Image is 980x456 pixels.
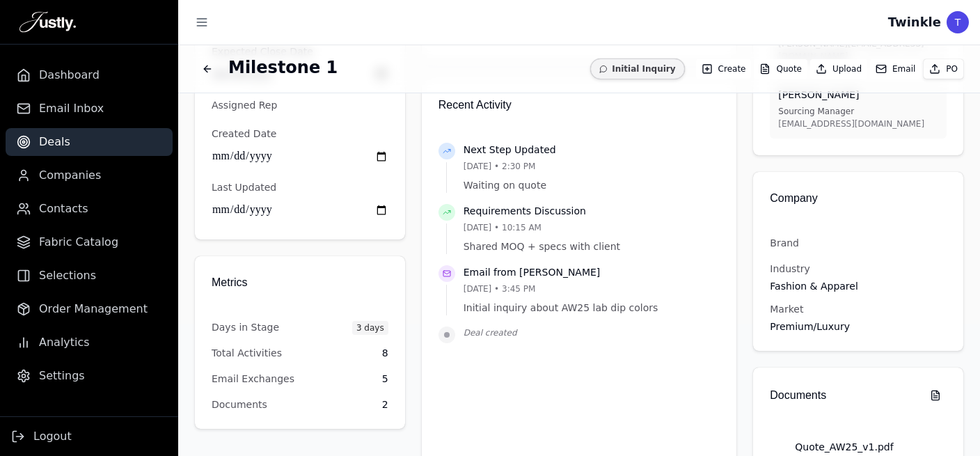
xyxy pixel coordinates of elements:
[212,98,388,113] p: Assigned Rep
[464,301,720,315] p: Initial inquiry about AW25 lab dip colors
[6,128,173,156] a: Deals
[464,265,720,280] p: Email from [PERSON_NAME]
[11,428,72,445] button: Logout
[6,61,173,89] a: Dashboard
[464,327,720,339] p: Deal created
[212,372,294,386] p: Email Exchanges
[770,386,826,405] h2: Documents
[6,195,173,223] a: Contacts
[195,56,220,81] button: Back to deals
[464,160,720,173] p: [DATE] • 2:30 PM
[6,228,173,256] a: Fabric Catalog
[39,167,101,184] span: Companies
[382,372,388,386] p: 5
[39,134,70,150] span: Deals
[778,88,938,102] p: [PERSON_NAME]
[212,398,267,412] p: Documents
[770,189,947,208] h2: Company
[464,239,720,254] p: Shared MOQ + specs with client
[6,295,173,323] a: Order Management
[19,11,76,33] img: Justly Logo
[189,10,214,35] button: Toggle sidebar
[212,180,388,195] p: Last Updated
[870,59,921,79] button: Email
[39,201,88,217] span: Contacts
[39,368,85,384] span: Settings
[438,95,720,115] h2: Recent Activity
[770,236,947,251] p: Brand
[382,346,388,361] p: 8
[770,320,947,334] p: Premium/Luxury
[947,11,969,33] div: T
[39,334,90,351] span: Analytics
[228,56,338,79] h2: Milestone 1
[212,320,279,335] p: Days in Stage
[924,59,963,79] button: PO
[464,204,720,219] p: Requirements Discussion
[39,267,96,284] span: Selections
[6,162,173,189] a: Companies
[795,440,941,455] p: Quote_AW25_v1.pdf
[810,59,867,79] button: Upload
[33,428,72,445] span: Logout
[6,362,173,390] a: Settings
[6,329,173,356] a: Analytics
[888,13,941,32] div: Twinkle
[39,234,118,251] span: Fabric Catalog
[770,279,947,294] p: Fashion & Apparel
[352,321,388,335] span: 3 days
[212,346,282,361] p: Total Activities
[464,283,720,295] p: [DATE] • 3:45 PM
[778,105,938,118] p: Sourcing Manager
[212,273,388,292] h2: Metrics
[464,221,720,234] p: [DATE] • 10:15 AM
[778,118,938,130] p: [EMAIL_ADDRESS][DOMAIN_NAME]
[696,59,752,79] button: Create
[212,127,388,141] p: Created Date
[770,302,947,317] p: Market
[464,178,720,193] p: Waiting on quote
[39,301,148,317] span: Order Management
[39,100,104,117] span: Email Inbox
[6,95,173,123] a: Email Inbox
[770,262,947,276] p: Industry
[39,67,100,84] span: Dashboard
[754,59,807,79] button: Quote
[464,143,720,157] p: Next Step Updated
[6,262,173,290] a: Selections
[382,398,388,412] p: 2
[590,58,684,79] span: Initial Inquiry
